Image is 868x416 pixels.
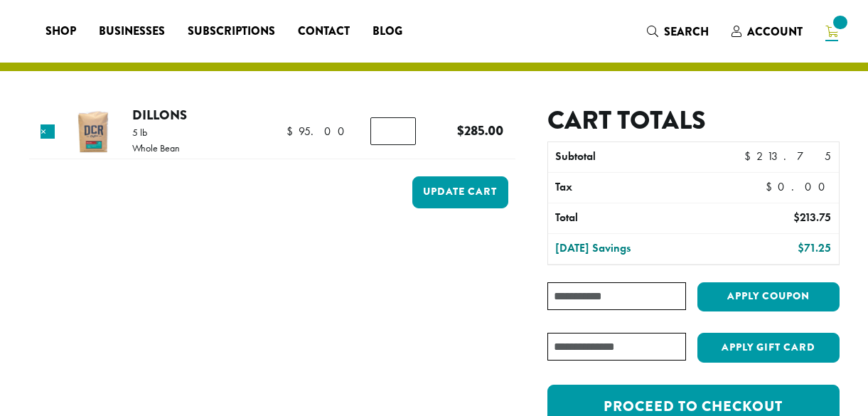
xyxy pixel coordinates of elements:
th: Subtotal [548,142,722,172]
bdi: 213.75 [744,149,831,164]
span: Businesses [99,23,165,41]
a: Remove this item [41,124,55,139]
th: Tax [548,173,754,203]
span: Contact [298,23,350,41]
span: $ [793,210,800,225]
img: Dillons [70,109,117,155]
th: [DATE] Savings [548,234,722,264]
bdi: 285.00 [457,121,503,140]
button: Apply Gift Card [697,333,840,363]
p: Whole Bean [132,143,180,153]
th: Total [548,203,722,233]
span: $ [766,179,778,194]
span: Account [747,23,803,40]
span: $ [744,149,756,164]
h2: Cart totals [547,105,839,136]
span: Shop [45,23,76,41]
bdi: 95.00 [286,124,351,139]
span: Search [664,23,709,40]
button: Apply coupon [697,282,840,311]
span: $ [798,240,804,255]
a: Shop [34,20,87,43]
button: Update cart [412,176,508,208]
a: Search [636,20,720,43]
bdi: 213.75 [793,210,831,225]
p: 5 lb [132,127,180,137]
bdi: 71.25 [798,240,831,255]
bdi: 0.00 [766,179,832,194]
span: Blog [373,23,402,41]
input: Product quantity [370,117,416,144]
span: Subscriptions [188,23,275,41]
a: Dillons [132,105,187,124]
span: $ [457,121,464,140]
span: $ [286,124,299,139]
